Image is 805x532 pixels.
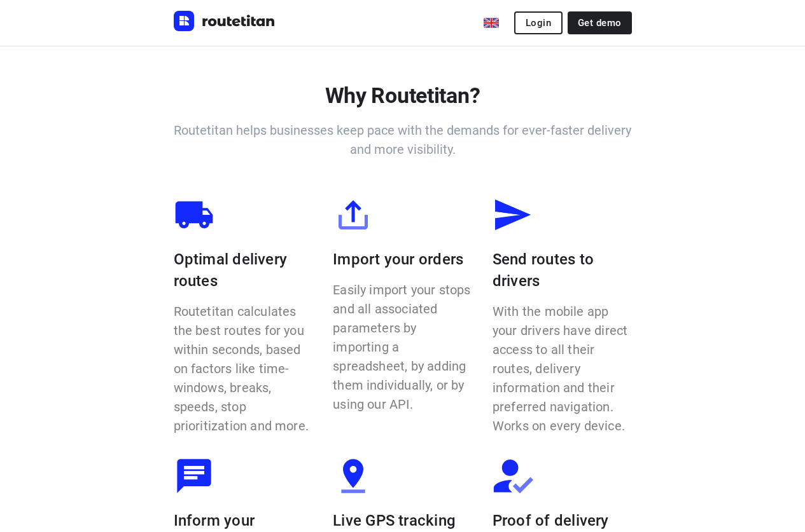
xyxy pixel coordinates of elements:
[493,249,632,292] p: Send routes to drivers
[526,18,551,28] span: Login
[578,18,621,28] span: Get demo
[493,510,632,531] p: Proof of delivery
[333,280,472,414] p: Easily import your stops and all associated parameters by importing a spreadsheet, by adding them...
[514,11,563,34] button: Login
[333,510,472,531] p: Live GPS tracking
[174,11,276,34] a: Routetitan
[174,121,632,159] h6: Routetitan helps businesses keep pace with the demands for ever-faster delivery and more visibility.
[568,11,631,34] a: Get demo
[493,302,632,435] p: With the mobile app your drivers have direct access to all their routes, delivery information and...
[174,249,313,292] p: Optimal delivery routes
[174,302,313,435] p: Routetitan calculates the best routes for you within seconds, based on factors like time-windows,...
[174,11,276,31] img: Routetitan logo
[333,249,472,270] p: Import your orders
[325,83,480,108] b: Why Routetitan?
